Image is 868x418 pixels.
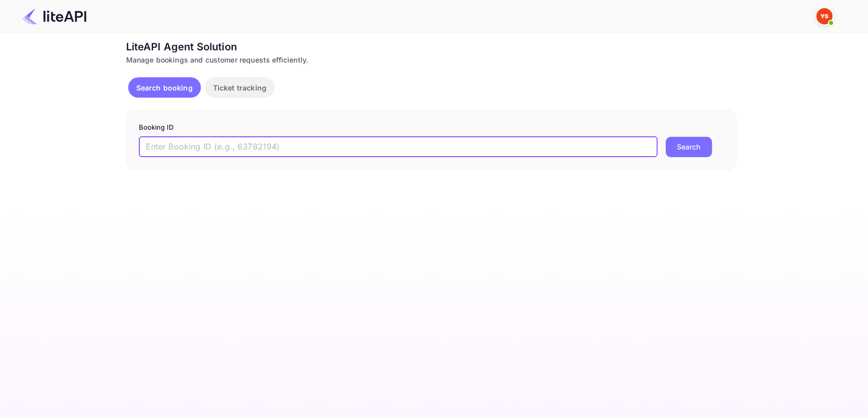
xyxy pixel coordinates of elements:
img: LiteAPI Logo [22,8,86,24]
p: Ticket tracking [213,82,266,93]
button: Search [666,137,712,157]
p: Search booking [136,82,193,93]
img: Yandex Support [816,8,832,24]
input: Enter Booking ID (e.g., 63782194) [139,137,657,157]
div: LiteAPI Agent Solution [126,39,736,54]
div: Manage bookings and customer requests efficiently. [126,54,736,65]
p: Booking ID [139,123,724,133]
